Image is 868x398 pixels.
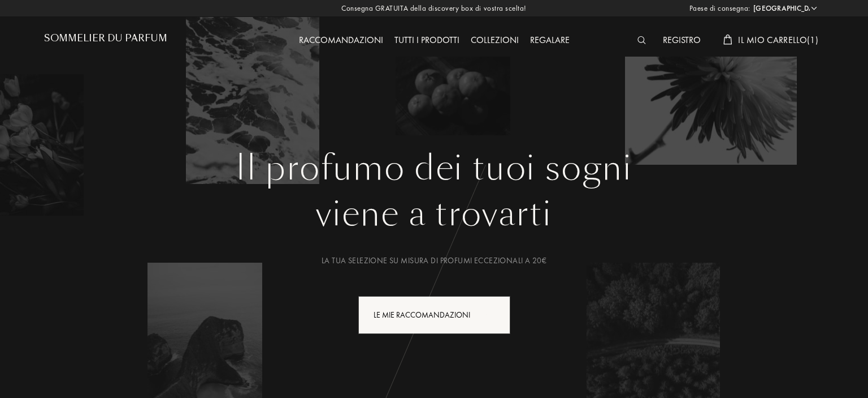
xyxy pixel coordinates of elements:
[738,34,818,46] span: Il mio carrello ( 1 )
[53,255,815,267] div: La tua selezione su misura di profumi eccezionali a 20€
[293,33,389,48] div: Raccomandazioni
[637,36,646,44] img: search_icn_white.svg
[44,33,167,48] a: Sommelier du Parfum
[657,34,706,46] a: Registro
[53,148,815,189] h1: Il profumo dei tuoi sogni
[524,34,575,46] a: Regalare
[389,33,465,48] div: Tutti i prodotti
[524,33,575,48] div: Regalare
[483,303,505,326] div: animation
[689,3,750,14] span: Paese di consegna:
[465,34,524,46] a: Collezioni
[350,296,519,334] a: Le mie raccomandazionianimation
[53,189,815,239] div: viene a trovarti
[389,34,465,46] a: Tutti i prodotti
[358,296,510,334] div: Le mie raccomandazioni
[293,34,389,46] a: Raccomandazioni
[657,33,706,48] div: Registro
[44,33,167,44] h1: Sommelier du Parfum
[465,33,524,48] div: Collezioni
[723,35,732,45] img: cart_white.svg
